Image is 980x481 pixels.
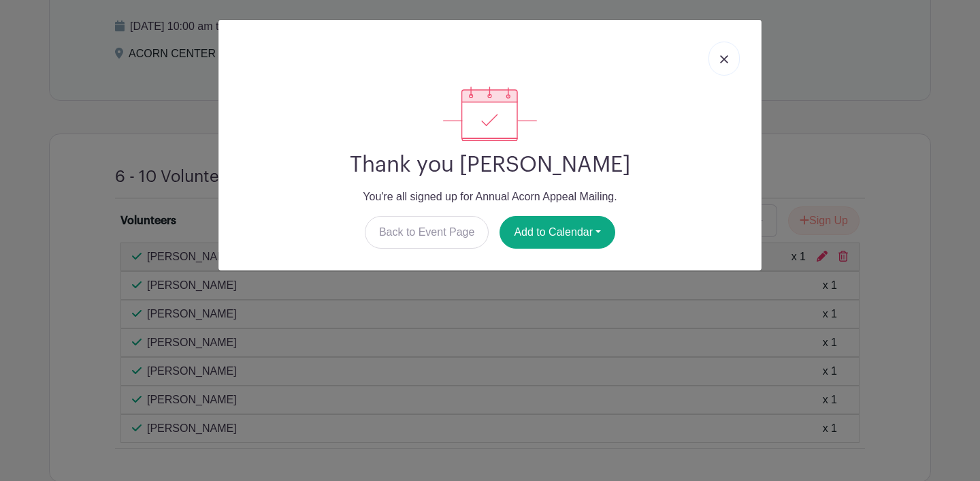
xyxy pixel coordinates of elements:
h2: Thank you [PERSON_NAME] [229,152,751,178]
a: Back to Event Page [365,216,489,249]
img: close_button-5f87c8562297e5c2d7936805f587ecaba9071eb48480494691a3f1689db116b3.svg [720,55,728,63]
img: signup_complete-c468d5dda3e2740ee63a24cb0ba0d3ce5d8a4ecd24259e683200fb1569d990c8.svg [443,87,537,141]
p: You're all signed up for Annual Acorn Appeal Mailing. [229,189,751,205]
button: Add to Calendar [500,216,615,249]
